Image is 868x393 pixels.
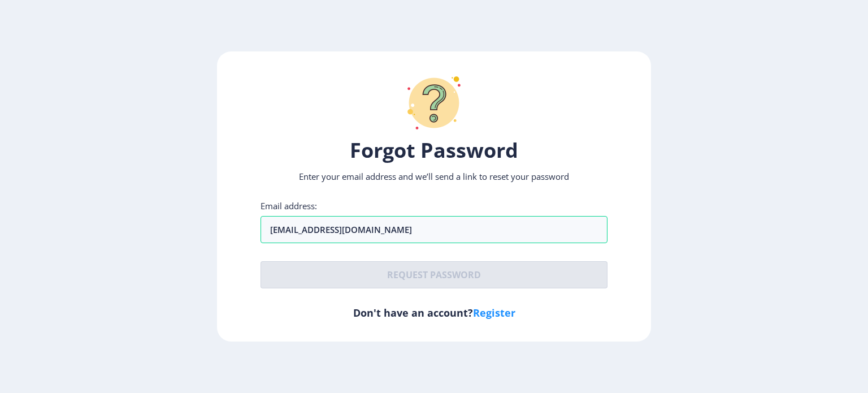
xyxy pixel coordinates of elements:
[261,137,607,164] h1: Forgot Password
[400,69,468,137] img: question-mark
[261,200,317,211] label: Email address:
[261,261,607,288] button: Request password
[473,306,515,319] a: Register
[261,306,607,319] h6: Don't have an account?
[261,171,607,182] p: Enter your email address and we’ll send a link to reset your password
[261,216,607,243] input: Email address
